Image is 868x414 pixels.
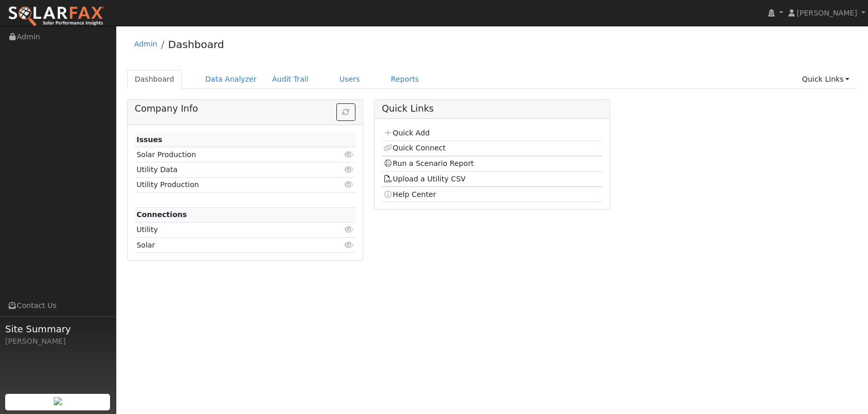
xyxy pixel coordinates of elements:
[345,226,354,233] i: Click to view
[197,70,265,89] a: Data Analyzer
[345,151,354,158] i: Click to view
[265,70,316,89] a: Audit Trail
[135,238,320,253] td: Solar
[135,177,320,192] td: Utility Production
[54,397,62,405] img: retrieve
[5,336,111,347] div: [PERSON_NAME]
[383,175,466,183] a: Upload a Utility CSV
[8,6,105,27] img: SolarFax
[382,103,602,114] h5: Quick Links
[135,103,355,114] h5: Company Info
[345,241,354,249] i: Click to view
[5,322,111,336] span: Site Summary
[135,162,320,177] td: Utility Data
[135,147,320,162] td: Solar Production
[383,159,474,167] a: Run a Scenario Report
[797,9,857,17] span: [PERSON_NAME]
[136,210,187,219] strong: Connections
[383,70,427,89] a: Reports
[345,181,354,188] i: Click to view
[383,129,429,137] a: Quick Add
[135,222,320,237] td: Utility
[345,166,354,173] i: Click to view
[134,40,158,48] a: Admin
[168,38,224,51] a: Dashboard
[383,190,436,198] a: Help Center
[794,70,857,89] a: Quick Links
[127,70,182,89] a: Dashboard
[332,70,368,89] a: Users
[136,135,162,144] strong: Issues
[383,144,445,152] a: Quick Connect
